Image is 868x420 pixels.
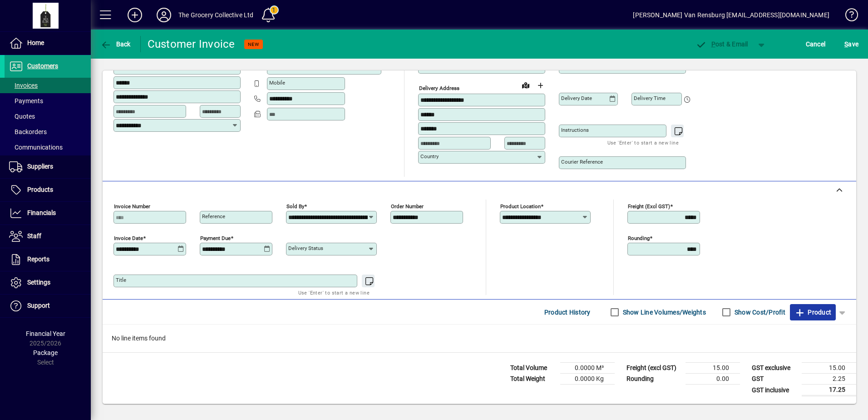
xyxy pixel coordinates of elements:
[747,385,802,396] td: GST inclusive
[5,295,91,317] a: Support
[178,8,254,22] div: The Grocery Collective Ltd
[560,363,615,374] td: 0.0000 M³
[541,304,594,320] button: Product History
[288,245,323,251] mat-label: Delivery status
[838,2,857,31] a: Knowledge Base
[691,36,753,52] button: Post & Email
[98,36,133,52] button: Back
[200,235,231,241] mat-label: Payment due
[5,109,91,124] a: Quotes
[5,202,91,225] a: Financials
[561,95,592,101] mat-label: Delivery date
[790,304,836,320] button: Product
[518,78,533,92] a: View on map
[5,248,91,271] a: Reports
[116,277,126,283] mat-label: Title
[621,308,706,317] label: Show Line Volumes/Weights
[506,374,560,385] td: Total Weight
[695,40,748,48] span: ost & Email
[91,36,141,52] app-page-header-button: Back
[9,97,43,105] span: Payments
[9,128,47,135] span: Backorders
[607,137,679,148] mat-hint: Use 'Enter' to start a new line
[391,203,424,210] mat-label: Order number
[842,36,861,52] button: Save
[9,113,35,120] span: Quotes
[686,363,740,374] td: 15.00
[248,41,259,47] span: NEW
[5,78,91,93] a: Invoices
[33,349,58,356] span: Package
[27,232,41,240] span: Staff
[747,363,802,374] td: GST exclusive
[804,36,828,52] button: Cancel
[269,80,285,86] mat-label: Mobile
[202,213,225,220] mat-label: Reference
[149,7,178,23] button: Profile
[148,37,235,51] div: Customer Invoice
[286,203,304,210] mat-label: Sold by
[560,374,615,385] td: 0.0000 Kg
[5,225,91,248] a: Staff
[628,203,670,210] mat-label: Freight (excl GST)
[5,93,91,109] a: Payments
[733,308,785,317] label: Show Cost/Profit
[5,140,91,155] a: Communications
[27,255,49,263] span: Reports
[5,155,91,178] a: Suppliers
[628,235,650,241] mat-label: Rounding
[802,385,856,396] td: 17.25
[806,37,826,51] span: Cancel
[634,95,666,101] mat-label: Delivery time
[103,325,856,352] div: No line items found
[802,363,856,374] td: 15.00
[26,330,65,337] span: Financial Year
[711,40,715,48] span: P
[633,8,829,22] div: [PERSON_NAME] Van Rensburg [EMAIL_ADDRESS][DOMAIN_NAME]
[100,40,131,48] span: Back
[27,163,53,170] span: Suppliers
[298,287,370,298] mat-hint: Use 'Enter' to start a new line
[5,32,91,55] a: Home
[27,302,50,309] span: Support
[120,7,149,23] button: Add
[544,305,591,320] span: Product History
[5,124,91,140] a: Backorders
[27,279,50,286] span: Settings
[844,37,858,51] span: ave
[500,203,541,210] mat-label: Product location
[686,374,740,385] td: 0.00
[747,374,802,385] td: GST
[561,159,603,165] mat-label: Courier Reference
[794,305,831,320] span: Product
[506,363,560,374] td: Total Volume
[533,78,547,93] button: Choose address
[844,40,848,48] span: S
[802,374,856,385] td: 2.25
[622,363,686,374] td: Freight (excl GST)
[27,186,53,193] span: Products
[5,179,91,201] a: Products
[5,271,91,294] a: Settings
[114,203,150,210] mat-label: Invoice number
[622,374,686,385] td: Rounding
[420,153,439,160] mat-label: Country
[561,127,589,133] mat-label: Instructions
[9,82,38,89] span: Invoices
[114,235,143,241] mat-label: Invoice date
[9,144,63,151] span: Communications
[27,39,44,46] span: Home
[27,62,58,70] span: Customers
[27,209,56,216] span: Financials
